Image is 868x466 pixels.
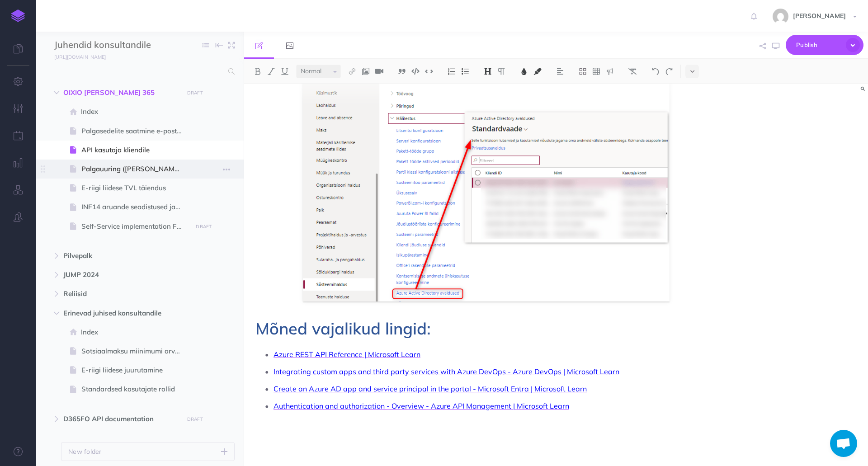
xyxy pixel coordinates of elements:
[68,447,102,457] p: New folder
[665,68,673,75] img: Redo
[81,145,189,155] span: API kasutaja kliendile
[497,68,505,75] img: Paragraph button
[362,68,370,75] img: Add image button
[81,126,189,137] span: Palgasedelite saatmine e-posti aadressile
[61,442,235,461] button: New folder
[255,318,431,339] span: Mõned vajalikud lingid:
[184,88,206,98] button: DRAFT
[63,250,178,261] span: Pilvepalk
[81,164,189,174] span: Palgauuring ([PERSON_NAME])
[187,416,203,422] small: DRAFT
[267,68,275,75] img: Italic button
[788,12,850,20] span: [PERSON_NAME]
[193,221,215,232] button: DRAFT
[411,68,420,75] img: Code block button
[36,52,115,61] a: [URL][DOMAIN_NAME]
[274,384,587,393] a: Create an Azure AD app and service principal in the portal - Microsoft Entra | Microsoft Learn
[448,68,456,75] img: Ordered list button
[81,221,189,232] span: Self-Service implementation FO365
[830,430,857,457] a: Open chat
[81,365,189,376] span: E-riigi liidese juurutamine
[773,9,788,24] img: aa7301426420c38ba8f22c124cda797b.jpg
[556,68,564,75] img: Alignment dropdown menu button
[81,327,189,338] span: Index
[81,384,189,395] span: Standardsed kasutajate rollid
[274,401,569,410] a: Authentication and authorization - Overview - Azure API Management | Microsoft Learn
[628,68,637,75] img: Clear styles button
[786,35,863,55] button: Publish
[196,224,212,230] small: DRAFT
[63,269,178,280] span: JUMP 2024
[63,414,178,424] span: D365FO API documentation
[281,68,289,75] img: Underline button
[81,183,189,193] span: E-riigi liidese TVL täiendus
[274,350,420,359] a: Azure REST API Reference | Microsoft Learn
[651,68,660,75] img: Undo
[63,87,178,98] span: OIXIO [PERSON_NAME] 365
[484,68,492,75] img: Headings dropdown button
[796,38,841,52] span: Publish
[533,68,542,75] img: Text background color button
[54,54,106,60] small: [URL][DOMAIN_NAME]
[81,106,189,117] span: Index
[81,346,189,357] span: Sotsiaalmaksu miinimumi arvestamine
[398,68,406,75] img: Blockquote button
[81,202,189,212] span: INF14 aruande seadistused ja koostamine
[375,68,383,75] img: Add video button
[348,68,356,75] img: Link button
[187,90,203,96] small: DRAFT
[63,308,178,319] span: Erinevad juhised konsultandile
[11,9,25,22] img: logo-mark.svg
[54,63,223,80] input: Search
[63,288,178,299] span: Reliisid
[606,68,614,75] img: Callout dropdown menu button
[592,68,600,75] img: Create table button
[184,414,206,424] button: DRAFT
[461,68,469,75] img: Unordered list button
[303,18,670,301] img: qKc1dpm9IOg66dnzgLBi.png
[254,68,262,75] img: Bold button
[520,68,528,75] img: Text color button
[425,68,433,75] img: Inline code button
[54,38,160,52] input: Documentation Name
[274,367,619,376] a: Integrating custom apps and third party services with Azure DevOps - Azure DevOps | Microsoft Learn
